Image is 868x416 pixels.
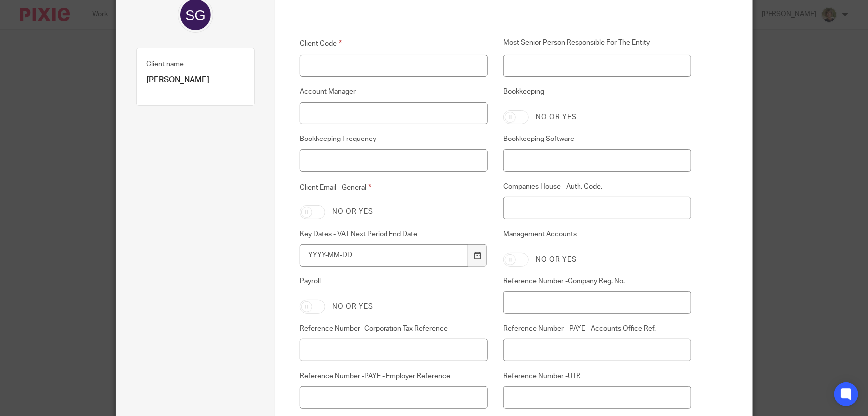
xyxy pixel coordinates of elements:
[300,87,488,97] label: Account Manager
[503,229,691,245] label: Management Accounts
[536,112,577,122] label: No or yes
[300,371,488,381] label: Reference Number -PAYE - Employer Reference
[300,324,488,334] label: Reference Number -Corporation Tax Reference
[503,38,691,49] label: Most Senior Person Responsible For The Entity
[147,75,245,85] p: [PERSON_NAME]
[147,59,184,69] label: Client name
[503,134,691,144] label: Bookkeeping Software
[332,302,373,312] label: No or yes
[536,255,577,265] label: No or yes
[300,38,488,49] label: Client Code
[503,277,691,286] label: Reference Number -Company Reg. No.
[503,182,691,192] label: Companies House - Auth. Code.
[332,207,373,217] label: No or yes
[503,87,691,103] label: Bookkeeping
[503,324,691,334] label: Reference Number - PAYE - Accounts Office Ref.
[300,277,488,292] label: Payroll
[300,182,488,198] label: Client Email - General
[503,371,691,381] label: Reference Number -UTR
[300,229,488,239] label: Key Dates - VAT Next Period End Date
[300,244,468,267] input: YYYY-MM-DD
[300,134,488,144] label: Bookkeeping Frequency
